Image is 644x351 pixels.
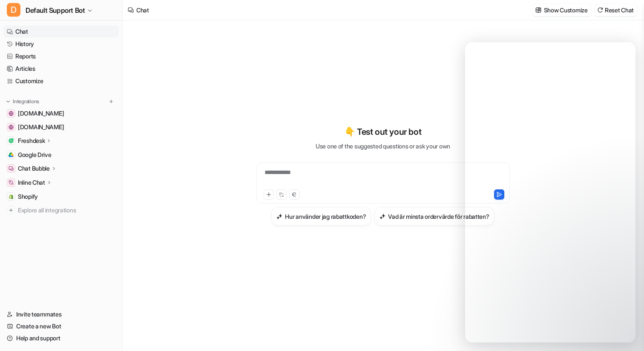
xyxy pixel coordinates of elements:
[3,149,119,161] a: Google DriveGoogle Drive
[535,7,541,13] img: customize
[285,212,366,221] h3: Hur använder jag rabattkoden?
[7,3,20,17] span: D
[3,63,119,75] a: Articles
[9,152,14,157] img: Google Drive
[26,4,85,16] span: Default Support Bot
[18,109,64,118] span: [DOMAIN_NAME]
[345,125,421,138] p: 👇 Test out your bot
[3,97,42,106] button: Integrations
[3,75,119,87] a: Customize
[465,42,635,342] iframe: Intercom live chat
[597,7,603,13] img: reset
[276,213,282,220] img: Hur använder jag rabattkoden?
[316,142,450,151] p: Use one of the suggested questions or ask your own
[9,194,14,199] img: Shopify
[136,6,149,15] div: Chat
[3,191,119,203] a: ShopifyShopify
[3,332,119,344] a: Help and support
[13,98,39,105] p: Integrations
[3,320,119,332] a: Create a new Bot
[18,123,64,131] span: [DOMAIN_NAME]
[18,192,38,201] span: Shopify
[18,203,115,217] span: Explore all integrations
[3,38,119,50] a: History
[5,99,11,104] img: expand menu
[544,6,588,15] p: Show Customize
[3,107,119,119] a: www.refurbly.se[DOMAIN_NAME]
[271,207,371,226] button: Hur använder jag rabattkoden?Hur använder jag rabattkoden?
[379,213,385,220] img: Vad är minsta ordervärde för rabatten?
[9,125,14,130] img: support.refurbly.se
[9,111,14,116] img: www.refurbly.se
[9,180,14,185] img: Inline Chat
[3,50,119,62] a: Reports
[18,178,45,187] p: Inline Chat
[3,204,119,216] a: Explore all integrations
[9,138,14,143] img: Freshdesk
[3,121,119,133] a: support.refurbly.se[DOMAIN_NAME]
[388,212,489,221] h3: Vad är minsta ordervärde för rabatten?
[7,206,15,215] img: explore all integrations
[18,164,50,173] p: Chat Bubble
[18,136,45,145] p: Freshdesk
[533,4,591,16] button: Show Customize
[108,99,114,104] img: menu_add.svg
[595,4,637,16] button: Reset Chat
[3,26,119,38] a: Chat
[3,308,119,320] a: Invite teammates
[374,207,494,226] button: Vad är minsta ordervärde för rabatten?Vad är minsta ordervärde för rabatten?
[18,151,52,159] span: Google Drive
[9,166,14,171] img: Chat Bubble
